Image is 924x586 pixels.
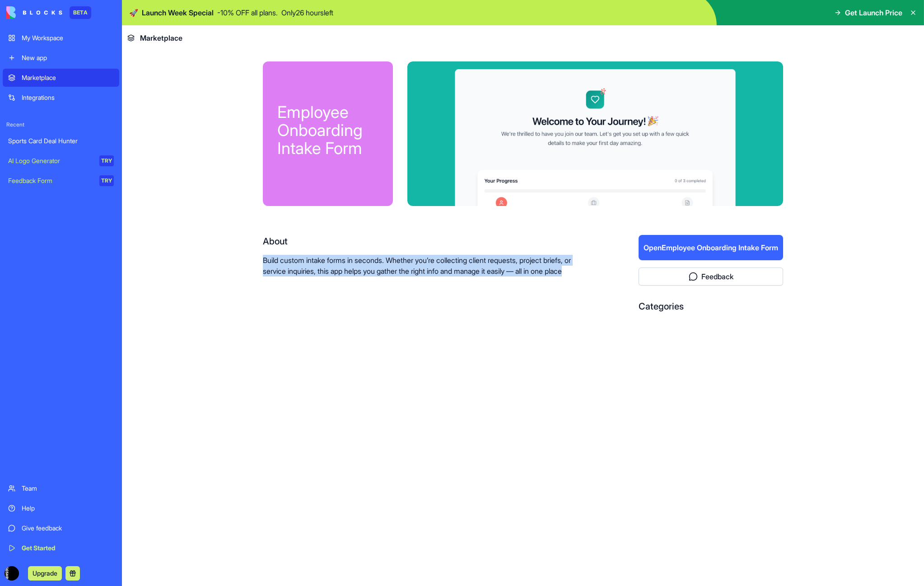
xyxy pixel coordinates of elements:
[3,539,119,557] a: Get Started
[8,176,93,185] div: Feedback Form
[6,6,91,19] a: BETA
[3,132,119,150] a: Sports Card Deal Hunter
[5,566,19,581] img: ACg8ocIhkuU95Df_of0v9Q5BeSK2FIup-vtOdlvNMVrjVcY10vTnbQo=s96-c
[3,89,119,107] a: Integrations
[3,519,119,537] a: Give feedback
[639,300,783,313] div: Categories
[142,7,214,18] span: Launch Week Special
[845,7,902,18] span: Get Launch Price
[263,255,581,277] p: Build custom intake forms in seconds. Whether you’re collecting client requests, project briefs, ...
[639,243,783,252] a: OpenEmployee Onboarding Intake Form
[28,566,62,581] button: Upgrade
[22,504,114,513] div: Help
[263,235,581,248] div: About
[639,267,783,286] button: Feedback
[8,156,93,165] div: AI Logo Generator
[277,103,378,157] div: Employee Onboarding Intake Form
[22,484,114,493] div: Team
[281,7,333,18] p: Only 26 hours left
[22,73,114,82] div: Marketplace
[3,69,119,87] a: Marketplace
[3,172,119,190] a: Feedback FormTRY
[22,524,114,533] div: Give feedback
[639,235,783,260] button: OpenEmployee Onboarding Intake Form
[99,175,114,186] div: TRY
[28,568,62,577] a: Upgrade
[22,544,114,553] div: Get Started
[217,7,278,18] p: - 10 % OFF all plans.
[3,121,119,128] span: Recent
[99,155,114,166] div: TRY
[22,93,114,102] div: Integrations
[3,152,119,170] a: AI Logo GeneratorTRY
[3,29,119,47] a: My Workspace
[8,136,114,145] div: Sports Card Deal Hunter
[70,6,91,19] div: BETA
[22,53,114,62] div: New app
[6,6,62,19] img: logo
[140,33,182,43] span: Marketplace
[3,499,119,517] a: Help
[3,479,119,497] a: Team
[22,33,114,42] div: My Workspace
[3,49,119,67] a: New app
[129,7,138,18] span: 🚀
